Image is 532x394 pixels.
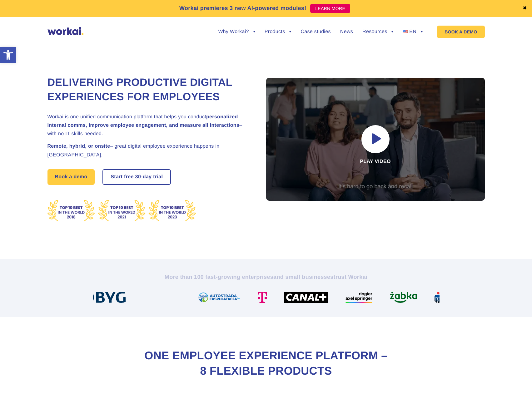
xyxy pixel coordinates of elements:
[265,29,291,34] a: Products
[523,6,527,11] a: ✖
[47,113,251,138] h2: Workai is one unified communication platform that helps you conduct – with no IT skills needed.
[103,170,170,184] a: Start free30-daytrial
[47,142,251,159] h2: – great digital employee experience happens in [GEOGRAPHIC_DATA].
[47,169,95,185] a: Book a demo
[273,274,333,280] i: and small businesses
[47,76,251,104] h1: Delivering Productive Digital Experiences for Employees
[93,273,440,281] h2: More than 100 fast-growing enterprises trust Workai
[218,29,255,34] a: Why Workai?
[437,26,485,38] a: BOOK A DEMO
[409,29,416,34] span: EN
[310,4,350,13] a: LEARN MORE
[135,175,152,180] i: 30-day
[340,29,353,34] a: News
[362,29,393,34] a: Resources
[266,78,485,201] div: Play video
[47,144,110,149] strong: Remote, hybrid, or onsite
[301,29,331,34] a: Case studies
[179,4,306,12] p: Workai premieres 3 new AI-powered modules!
[141,348,391,378] h2: One Employee Experience Platform – 8 flexible products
